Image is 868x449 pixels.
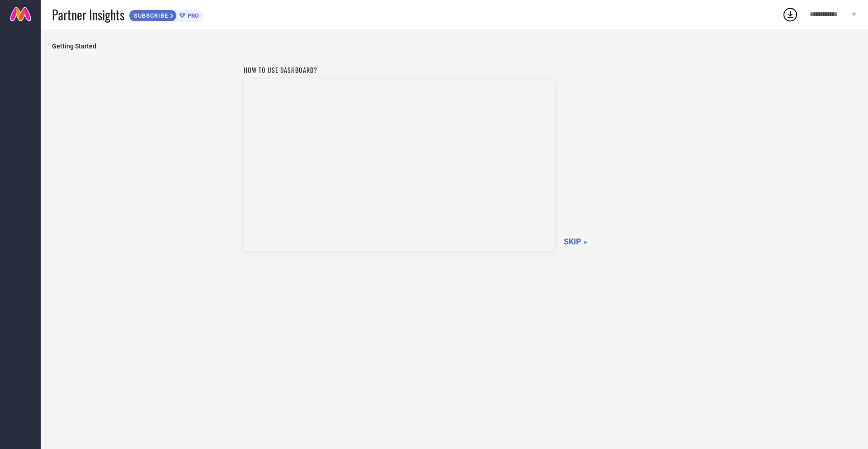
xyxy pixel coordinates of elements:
span: SUBSCRIBE [129,12,170,19]
span: PRO [185,12,199,19]
h1: How to use dashboard? [244,65,555,75]
a: SUBSCRIBEPRO [129,7,203,22]
iframe: Workspace Section [244,79,555,251]
span: SKIP » [564,237,587,246]
span: Partner Insights [52,5,124,24]
span: Getting Started [52,43,857,50]
div: Open download list [782,6,798,23]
